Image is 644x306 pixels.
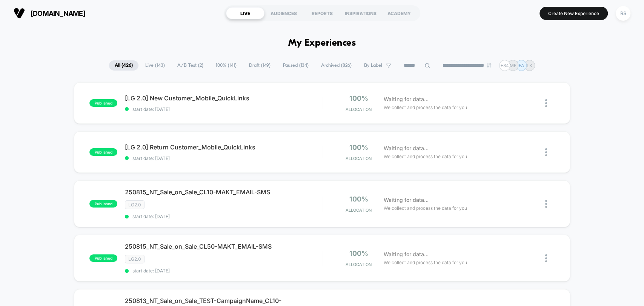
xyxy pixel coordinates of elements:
[499,60,510,71] div: + 34
[243,60,276,71] span: Draft ( 149 )
[384,259,467,266] span: We collect and process the data for you
[384,153,467,160] span: We collect and process the data for you
[349,143,368,151] span: 100%
[384,104,467,111] span: We collect and process the data for you
[125,188,321,196] span: 250815_NT_Sale_on_Sale_CL10-MAKT_EMAIL-SMS
[125,155,321,161] span: start date: [DATE]
[341,7,380,19] div: INSPIRATIONS
[125,214,321,219] span: start date: [DATE]
[89,99,117,107] span: published
[346,208,372,213] span: Allocation
[303,7,341,19] div: REPORTS
[545,254,547,262] img: close
[109,60,138,71] span: All ( 426 )
[226,7,264,19] div: LIVE
[89,148,117,156] span: published
[616,6,630,21] div: RS
[11,7,88,19] button: [DOMAIN_NAME]
[14,8,25,19] img: Visually logo
[346,107,372,112] span: Allocation
[172,60,209,71] span: A/B Test ( 2 )
[349,249,368,257] span: 100%
[527,63,532,68] p: LK
[89,254,117,262] span: published
[31,9,85,17] span: [DOMAIN_NAME]
[384,205,467,212] span: We collect and process the data for you
[384,250,429,258] span: Waiting for data...
[125,255,144,263] span: LG2.0
[380,7,418,19] div: ACADEMY
[125,106,321,112] span: start date: [DATE]
[288,38,356,49] h1: My Experiences
[487,63,491,68] img: end
[210,60,242,71] span: 100% ( 141 )
[125,94,321,102] span: [LG 2.0] New Customer_Mobile_QuickLinks
[613,6,633,21] button: RS
[125,268,321,274] span: start date: [DATE]
[125,200,144,209] span: LG2.0
[315,60,357,71] span: Archived ( 826 )
[384,95,429,103] span: Waiting for data...
[140,60,171,71] span: Live ( 143 )
[384,144,429,152] span: Waiting for data...
[346,262,372,267] span: Allocation
[510,63,516,68] p: MF
[545,200,547,208] img: close
[277,60,314,71] span: Paused ( 134 )
[519,63,524,68] p: FA
[384,196,429,204] span: Waiting for data...
[346,156,372,161] span: Allocation
[539,7,608,20] button: Create New Experience
[349,195,368,203] span: 100%
[264,7,303,19] div: AUDIENCES
[364,63,382,68] span: By Label
[89,200,117,208] span: published
[125,243,321,250] span: 250815_NT_Sale_on_Sale_CL50-MAKT_EMAIL-SMS
[125,143,321,151] span: [LG 2.0] Return Customer_Mobile_QuickLinks
[545,148,547,156] img: close
[349,94,368,102] span: 100%
[545,99,547,107] img: close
